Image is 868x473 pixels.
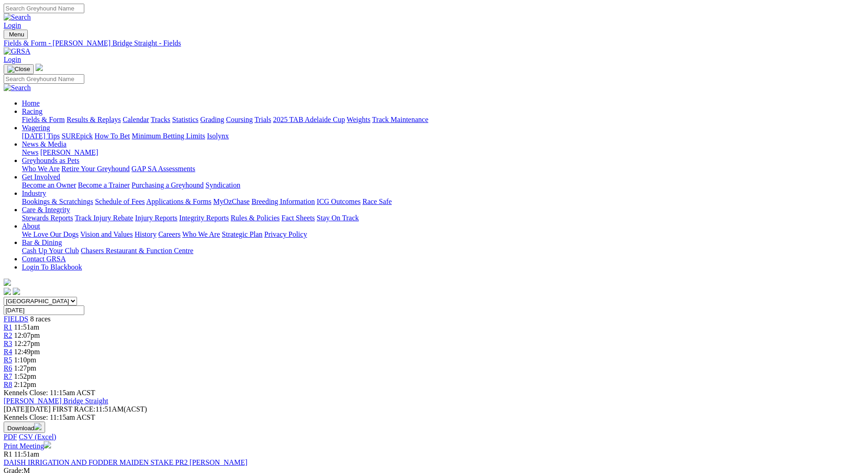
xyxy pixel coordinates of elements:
[135,214,177,222] a: Injury Reports
[22,255,66,263] a: Contact GRSA
[67,116,121,123] a: Results & Replays
[4,39,864,47] a: Fields & Form - [PERSON_NAME] Bridge Straight - Fields
[22,181,76,189] a: Become an Owner
[4,305,84,315] input: Select date
[14,364,36,372] span: 1:27pm
[4,372,12,380] a: R7
[4,74,84,84] input: Search
[4,458,247,466] a: DAISH IRRIGATION AND FODDER MAIDEN STAKE PR2 [PERSON_NAME]
[22,140,67,148] a: News & Media
[4,442,51,450] a: Print Meeting
[14,323,39,331] span: 11:51am
[4,13,31,21] img: Search
[78,181,130,189] a: Become a Trainer
[4,405,27,413] span: [DATE]
[362,198,391,205] a: Race Safe
[132,165,195,173] a: GAP SA Assessments
[30,315,51,323] span: 8 races
[4,422,45,433] button: Download
[19,433,56,441] a: CSV (Excel)
[62,132,92,140] a: SUREpick
[4,331,12,339] a: R2
[4,30,28,39] button: Toggle navigation
[22,247,79,254] a: Cash Up Your Club
[213,198,250,205] a: MyOzChase
[179,214,229,222] a: Integrity Reports
[80,230,133,238] a: Vision and Values
[22,165,864,173] div: Greyhounds as Pets
[134,230,156,238] a: History
[22,198,93,205] a: Bookings & Scratchings
[4,348,12,356] a: R4
[347,116,370,123] a: Weights
[4,356,12,364] a: R5
[14,331,40,339] span: 12:07pm
[4,288,11,295] img: facebook.svg
[4,413,864,422] div: Kennels Close: 11:15am ACST
[123,116,149,123] a: Calendar
[226,116,253,123] a: Coursing
[254,116,271,123] a: Trials
[22,189,46,197] a: Industry
[9,31,24,38] span: Menu
[75,214,133,222] a: Track Injury Rebate
[4,279,11,286] img: logo-grsa-white.png
[4,47,31,56] img: GRSA
[22,198,864,206] div: Industry
[132,132,205,140] a: Minimum Betting Limits
[52,405,95,413] span: FIRST RACE:
[4,340,12,347] a: R3
[200,116,224,123] a: Grading
[13,288,20,295] img: twitter.svg
[22,116,864,124] div: Racing
[44,441,51,448] img: printer.svg
[22,148,38,156] a: News
[22,165,60,173] a: Who We Are
[22,230,864,239] div: About
[132,181,204,189] a: Purchasing a Greyhound
[151,116,170,123] a: Tracks
[22,107,42,115] a: Racing
[22,239,62,246] a: Bar & Dining
[205,181,240,189] a: Syndication
[36,64,43,71] img: logo-grsa-white.png
[207,132,229,140] a: Isolynx
[4,64,34,74] button: Toggle navigation
[4,405,51,413] span: [DATE]
[252,198,315,205] a: Breeding Information
[22,263,82,271] a: Login To Blackbook
[22,157,79,164] a: Greyhounds as Pets
[22,214,73,222] a: Stewards Reports
[22,222,40,230] a: About
[22,124,50,132] a: Wagering
[4,397,108,405] a: [PERSON_NAME] Bridge Straight
[4,433,17,441] a: PDF
[95,132,130,140] a: How To Bet
[22,132,864,140] div: Wagering
[4,381,12,388] a: R8
[4,84,31,92] img: Search
[14,356,36,364] span: 1:10pm
[14,450,39,458] span: 11:51am
[182,230,220,238] a: Who We Are
[22,247,864,255] div: Bar & Dining
[4,389,95,397] span: Kennels Close: 11:15am ACST
[282,214,315,222] a: Fact Sheets
[22,214,864,222] div: Care & Integrity
[14,340,40,347] span: 12:27pm
[4,364,12,372] a: R6
[4,315,28,323] a: FIELDS
[4,323,12,331] a: R1
[273,116,345,123] a: 2025 TAB Adelaide Cup
[22,230,78,238] a: We Love Our Dogs
[14,372,36,380] span: 1:52pm
[62,165,130,173] a: Retire Your Greyhound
